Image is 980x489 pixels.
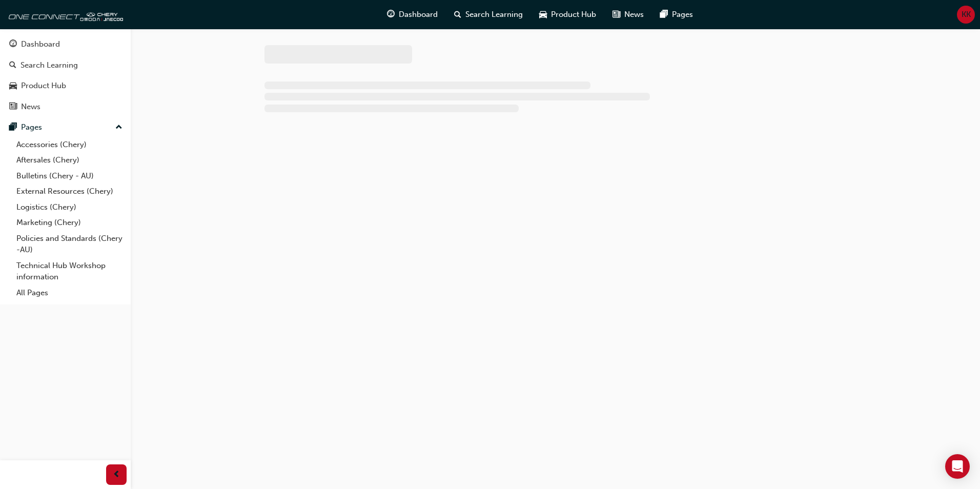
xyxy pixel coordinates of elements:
span: pages-icon [660,8,668,21]
div: Pages [21,121,42,133]
a: Marketing (Chery) [12,215,127,231]
div: Dashboard [21,38,60,50]
a: Policies and Standards (Chery -AU) [12,231,127,258]
div: Search Learning [21,59,78,71]
a: Logistics (Chery) [12,199,127,215]
div: News [21,101,40,113]
a: Dashboard [4,35,127,54]
a: Search Learning [4,56,127,75]
span: News [624,9,644,21]
a: Aftersales (Chery) [12,152,127,168]
button: Pages [4,118,127,137]
span: Dashboard [399,9,438,21]
a: car-iconProduct Hub [531,4,604,25]
a: Product Hub [4,76,127,95]
a: External Resources (Chery) [12,184,127,199]
span: guage-icon [9,40,17,49]
span: prev-icon [113,468,120,481]
span: up-icon [115,121,122,134]
span: pages-icon [9,123,17,132]
span: search-icon [454,8,461,21]
a: search-iconSearch Learning [446,4,531,25]
span: guage-icon [387,8,395,21]
button: KK [957,6,975,24]
span: car-icon [539,8,547,21]
a: All Pages [12,285,127,301]
a: Accessories (Chery) [12,137,127,153]
a: Technical Hub Workshop information [12,258,127,285]
span: news-icon [9,103,17,112]
a: news-iconNews [604,4,652,25]
span: news-icon [612,8,620,21]
a: guage-iconDashboard [379,4,446,25]
span: Pages [672,9,693,21]
a: Bulletins (Chery - AU) [12,168,127,184]
a: News [4,97,127,116]
span: KK [962,9,971,21]
span: Search Learning [465,9,523,21]
span: Product Hub [551,9,596,21]
span: search-icon [9,61,16,70]
img: oneconnect [5,4,123,25]
span: car-icon [9,81,17,91]
div: Product Hub [21,80,66,92]
button: DashboardSearch LearningProduct HubNews [4,33,127,118]
div: Open Intercom Messenger [945,454,970,479]
a: pages-iconPages [652,4,701,25]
